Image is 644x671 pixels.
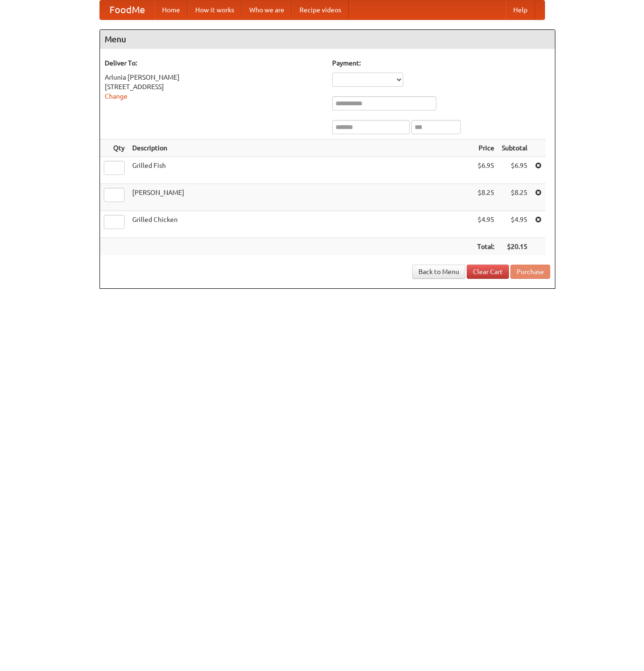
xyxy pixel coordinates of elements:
[242,0,292,19] a: Who we are
[498,139,531,157] th: Subtotal
[128,157,473,184] td: Grilled Fish
[154,0,188,19] a: Home
[100,139,128,157] th: Qty
[467,265,509,279] a: Clear Cart
[473,139,498,157] th: Price
[498,238,531,256] th: $20.15
[100,30,555,49] h4: Menu
[105,58,323,68] h5: Deliver To:
[473,184,498,211] td: $8.25
[473,238,498,256] th: Total:
[128,211,473,238] td: Grilled Chicken
[473,211,498,238] td: $4.95
[128,184,473,211] td: [PERSON_NAME]
[506,0,535,19] a: Help
[105,92,127,100] a: Change
[188,0,242,19] a: How it works
[100,0,154,19] a: FoodMe
[105,82,323,92] div: [STREET_ADDRESS]
[473,157,498,184] td: $6.95
[128,139,473,157] th: Description
[105,73,323,82] div: Arlunia [PERSON_NAME]
[292,0,349,19] a: Recipe videos
[498,211,531,238] td: $4.95
[498,157,531,184] td: $6.95
[510,265,550,279] button: Purchase
[412,265,465,279] a: Back to Menu
[332,58,550,68] h5: Payment:
[498,184,531,211] td: $8.25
